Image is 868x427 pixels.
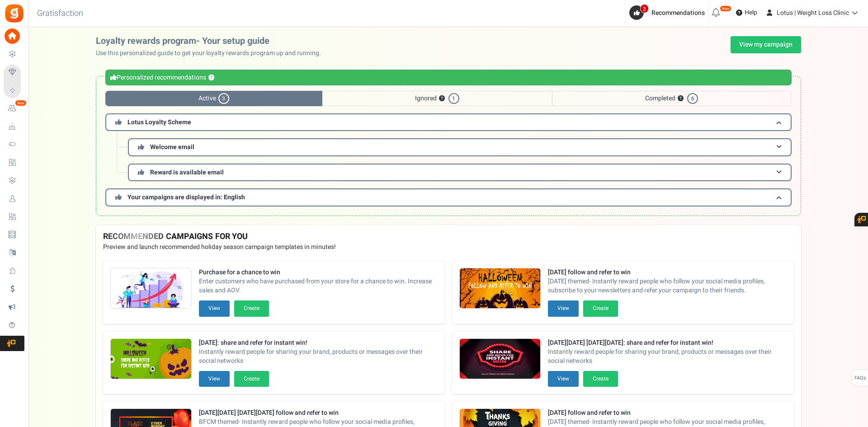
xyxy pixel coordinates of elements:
p: Use this personalized guide to get your loyalty rewards program up and running. [96,49,328,58]
button: View [199,371,230,387]
img: Recommended Campaigns [111,268,191,309]
span: 6 [687,93,698,104]
button: Create [583,300,618,316]
strong: [DATE]: share and refer for instant win! [199,338,438,347]
span: Welcome email [150,142,194,152]
span: Instantly reward people for sharing your brand, products or messages over their social networks [548,347,787,366]
img: Gratisfaction [4,3,24,23]
span: Recommendations [651,8,705,18]
span: Lotus Loyalty Scheme [127,117,191,127]
button: ? [678,96,684,102]
img: Recommended Campaigns [460,268,540,309]
button: Create [583,371,618,387]
span: Instantly reward people for sharing your brand, products or messages over their social networks [199,347,438,366]
strong: [DATE][DATE] [DATE][DATE] follow and refer to win [199,408,438,418]
button: ? [208,75,214,81]
span: Reward is available email [150,168,224,177]
span: 3 [640,4,649,13]
button: View [548,371,579,387]
div: Personalized recommendations [105,70,792,85]
strong: [DATE][DATE] [DATE][DATE]: share and refer for instant win! [548,338,787,347]
span: 1 [448,93,459,104]
button: Create [234,300,269,316]
span: Your campaigns are displayed in: English [127,192,245,202]
a: Help [732,5,761,20]
p: Preview and launch recommended holiday season campaign templates in minutes! [103,243,794,252]
h3: Gratisfaction [27,5,93,23]
span: Completed [552,91,791,106]
button: Create [234,371,269,387]
h2: Loyalty rewards program- Your setup guide [96,36,328,46]
a: New [4,101,24,116]
button: ? [439,96,445,102]
img: Recommended Campaigns [460,339,540,380]
button: View [199,300,230,316]
span: FAQs [854,370,866,387]
span: Active [105,91,322,106]
span: Lotus | Weight Loss Clinic [777,8,849,18]
a: View my campaign [731,36,801,53]
strong: Purchase for a chance to win [199,268,438,277]
strong: [DATE] follow and refer to win [548,268,787,277]
em: New [720,5,731,12]
h4: RECOMMENDED CAMPAIGNS FOR YOU [103,232,794,241]
span: [DATE] themed- Instantly reward people who follow your social media profiles, subscribe to your n... [548,277,787,295]
span: Help [742,8,757,17]
span: Ignored [322,91,552,106]
a: 3 Recommendations [629,5,708,20]
em: New [15,100,27,106]
strong: [DATE] follow and refer to win [548,408,787,418]
button: View [548,300,579,316]
img: Recommended Campaigns [111,339,191,380]
span: Enter customers who have purchased from your store for a chance to win. Increase sales and AOV. [199,277,438,295]
span: 3 [218,93,229,104]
